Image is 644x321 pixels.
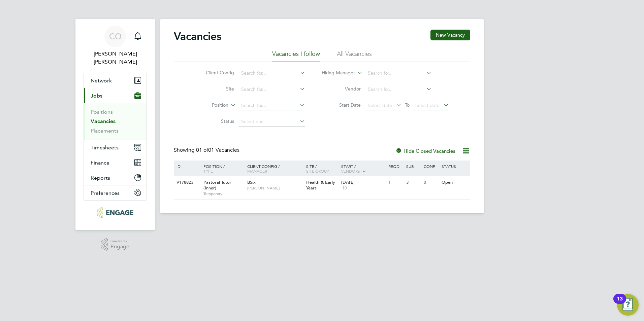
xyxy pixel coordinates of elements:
[368,102,392,108] span: Select date
[84,88,147,103] button: Jobs
[175,176,198,189] div: V178823
[430,30,470,40] button: New Vacancy
[196,147,208,153] span: 01 of
[365,69,432,78] input: Search for...
[91,159,109,166] span: Finance
[239,101,305,110] input: Search for...
[198,160,246,177] div: Position /
[422,160,440,172] div: Conf
[203,191,244,197] span: Temporary
[387,160,404,172] div: Reqd
[422,176,440,189] div: 0
[341,185,348,191] span: 10
[203,179,231,191] span: Pastoral Tutor (Inner)
[239,69,305,78] input: Search for...
[91,77,112,84] span: Network
[101,238,130,251] a: Powered byEngage
[405,160,422,172] div: Sub
[84,73,147,88] button: Network
[440,176,469,189] div: Open
[91,93,102,99] span: Jobs
[403,101,412,109] span: To
[195,118,234,124] label: Status
[246,160,304,177] div: Client Config /
[84,50,147,66] span: Connor O'sullivan
[304,160,340,177] div: Site /
[337,50,372,62] li: All Vacancies
[84,170,147,185] button: Reports
[617,294,639,316] button: Open Resource Center, 13 new notifications
[365,85,432,94] input: Search for...
[175,160,198,172] div: ID
[91,144,119,151] span: Timesheets
[84,155,147,170] button: Finance
[84,207,147,218] a: Go to home page
[84,103,147,140] div: Jobs
[239,117,305,127] input: Select one
[341,168,360,174] span: Vendors
[387,176,404,189] div: 1
[84,140,147,155] button: Timesheets
[415,102,440,108] span: Select date
[322,102,361,108] label: Start Date
[84,26,147,66] a: CO[PERSON_NAME] [PERSON_NAME]
[306,179,335,191] span: Health & Early Years
[91,190,120,196] span: Preferences
[272,50,320,62] li: Vacancies I follow
[190,102,228,109] label: Position
[109,32,122,41] span: CO
[174,30,221,43] h2: Vacancies
[91,118,116,124] a: Vacancies
[110,244,129,250] span: Engage
[340,160,387,177] div: Start /
[174,147,241,154] div: Showing
[405,176,422,189] div: 3
[196,147,239,153] span: 01 Vacancies
[316,70,355,76] label: Hiring Manager
[247,168,267,174] span: Manager
[440,160,469,172] div: Status
[75,19,155,230] nav: Main navigation
[617,299,623,308] div: 13
[239,85,305,94] input: Search for...
[341,180,385,185] div: [DATE]
[84,185,147,200] button: Preferences
[110,238,129,244] span: Powered by
[91,128,119,134] a: Placements
[306,168,329,174] span: Site Group
[195,70,234,76] label: Client Config
[203,168,213,174] span: Type
[91,175,110,181] span: Reports
[195,86,234,92] label: Site
[247,185,303,191] span: [PERSON_NAME]
[91,109,113,115] a: Positions
[247,179,256,185] span: BSix
[97,207,133,218] img: carbonrecruitment-logo-retina.png
[395,148,455,154] label: Hide Closed Vacancies
[322,86,361,92] label: Vendor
